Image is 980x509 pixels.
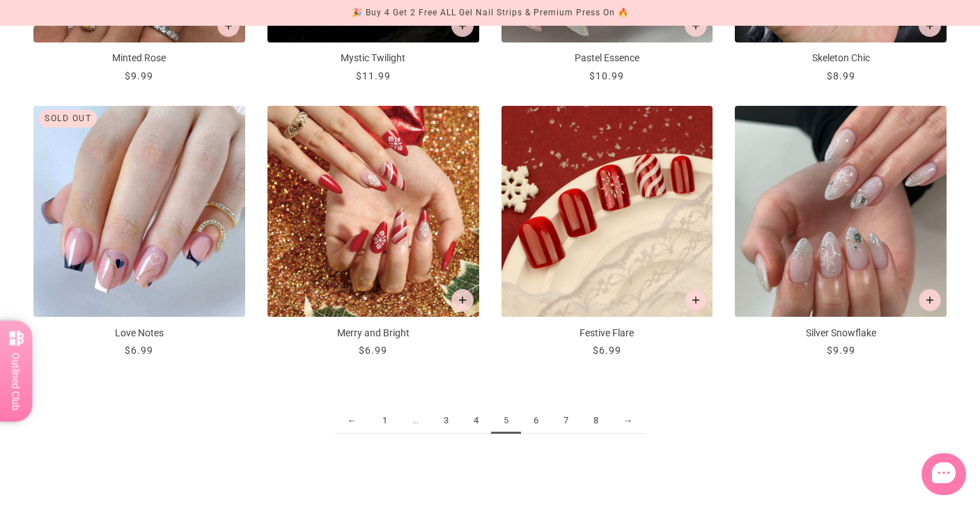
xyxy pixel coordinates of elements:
a: 3 [431,408,461,434]
div: Sold out [39,110,97,127]
a: Love Notes [33,106,245,359]
span: ... [400,408,431,434]
a: 7 [551,408,581,434]
span: $6.99 [125,345,153,356]
a: Festive Flare [501,106,713,359]
a: Merry and Bright [267,106,479,359]
p: Festive Flare [501,326,713,340]
span: $6.99 [593,345,621,356]
a: → [611,408,646,434]
span: $10.99 [589,70,624,81]
p: Love Notes [33,326,245,340]
button: Add to cart [451,289,474,311]
span: $11.99 [356,70,391,81]
p: Skeleton Chic [735,51,947,65]
p: Pastel Essence [501,51,713,65]
p: Minted Rose [33,51,245,65]
a: 8 [581,408,611,434]
p: Silver Snowflake [735,326,947,340]
span: $8.99 [827,70,855,81]
a: ← [335,408,370,434]
a: 6 [521,408,551,434]
span: $9.99 [125,70,153,81]
div: 🎉 Buy 4 Get 2 Free ALL Gel Nail Strips & Premium Press On 🔥 [352,6,629,20]
span: $9.99 [827,345,855,356]
button: Add to cart [919,289,941,311]
a: 1 [370,408,400,434]
span: 5 [491,408,521,434]
p: Merry and Bright [267,326,479,340]
button: Add to cart [685,289,707,311]
a: Silver Snowflake [735,106,947,359]
p: Mystic Twilight [267,51,479,65]
a: 4 [461,408,491,434]
span: $6.99 [359,345,387,356]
